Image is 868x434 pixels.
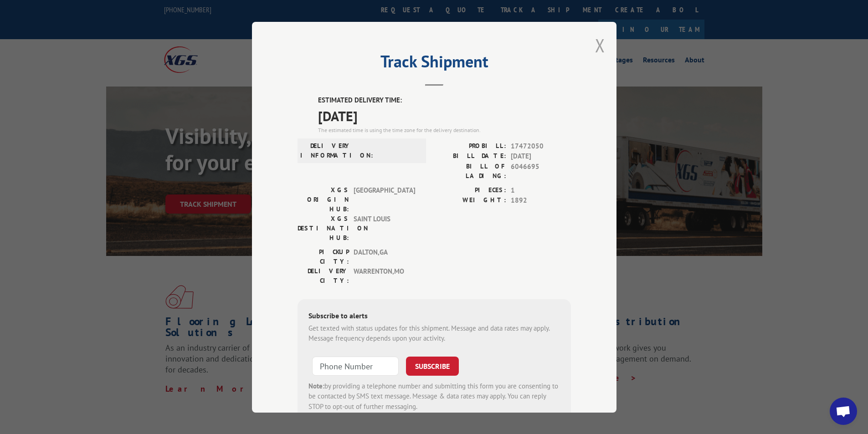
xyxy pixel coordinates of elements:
label: DELIVERY CITY: [298,266,349,285]
span: 1892 [511,195,571,206]
span: [DATE] [318,105,571,126]
label: PIECES: [434,185,506,195]
span: 6046695 [511,161,571,180]
span: WARRENTON , MO [354,266,415,285]
label: BILL DATE: [434,151,506,162]
div: The estimated time is using the time zone for the delivery destination. [318,126,571,134]
label: WEIGHT: [434,195,506,206]
strong: Note: [308,381,324,390]
button: Close modal [595,33,605,57]
span: [DATE] [511,151,571,162]
label: PROBILL: [434,141,506,151]
label: BILL OF LADING: [434,161,506,180]
label: DELIVERY INFORMATION: [300,141,352,160]
button: SUBSCRIBE [406,356,459,375]
span: 17472050 [511,141,571,151]
div: Get texted with status updates for this shipment. Message and data rates may apply. Message frequ... [308,323,560,343]
span: [GEOGRAPHIC_DATA] [354,185,415,214]
span: SAINT LOUIS [354,214,415,242]
span: DALTON , GA [354,247,415,266]
span: 1 [511,185,571,195]
label: ESTIMATED DELIVERY TIME: [318,95,571,106]
div: Open chat [830,398,857,425]
label: XGS ORIGIN HUB: [298,185,349,214]
div: by providing a telephone number and submitting this form you are consenting to be contacted by SM... [308,381,560,412]
label: XGS DESTINATION HUB: [298,214,349,242]
label: PICKUP CITY: [298,247,349,266]
div: Subscribe to alerts [308,310,560,323]
h2: Track Shipment [298,55,571,72]
input: Phone Number [312,356,399,375]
